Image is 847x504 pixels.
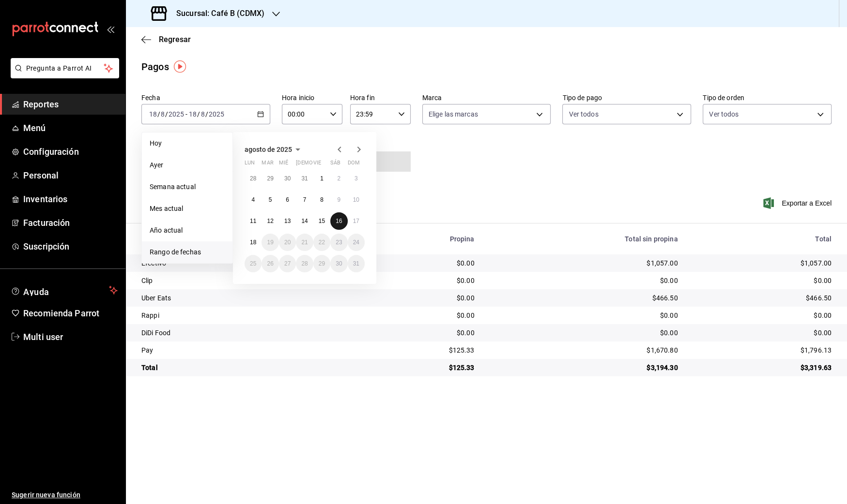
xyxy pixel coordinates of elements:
[296,255,313,272] button: 28 de agosto de 2025
[279,255,296,272] button: 27 de agosto de 2025
[348,170,365,187] button: 3 de agosto de 2025
[336,239,342,246] abbr: 23 de agosto de 2025
[245,170,262,187] button: 28 de julio de 2025
[490,235,678,243] div: Total sin propina
[693,311,832,320] div: $0.00
[7,70,119,80] a: Pregunta a Parrot AI
[336,260,342,267] abbr: 30 de agosto de 2025
[23,193,118,206] span: Inventarios
[23,145,118,158] span: Configuración
[330,191,347,208] button: 9 de agosto de 2025
[23,121,118,134] span: Menú
[368,311,474,320] div: $0.00
[348,212,365,230] button: 17 de agosto de 2025
[208,110,225,118] input: ----
[429,109,478,119] span: Elige las marcas
[330,234,347,251] button: 23 de agosto de 2025
[185,110,187,118] span: -
[250,218,256,224] abbr: 11 de agosto de 2025
[267,239,273,246] abbr: 19 de agosto de 2025
[262,212,278,230] button: 12 de agosto de 2025
[296,212,313,230] button: 14 de agosto de 2025
[693,328,832,338] div: $0.00
[313,255,330,272] button: 29 de agosto de 2025
[350,94,411,101] label: Hora fin
[23,98,118,111] span: Reportes
[262,160,273,170] abbr: martes
[490,345,678,355] div: $1,670.80
[250,175,256,182] abbr: 28 de julio de 2025
[150,182,225,192] span: Semana actual
[150,138,225,148] span: Hoy
[262,234,278,251] button: 19 de agosto de 2025
[296,160,353,170] abbr: jueves
[336,218,342,224] abbr: 16 de agosto de 2025
[279,212,296,230] button: 13 de agosto de 2025
[245,234,262,251] button: 18 de agosto de 2025
[267,218,273,224] abbr: 12 de agosto de 2025
[368,276,474,285] div: $0.00
[319,260,325,267] abbr: 29 de agosto de 2025
[693,258,832,268] div: $1,057.00
[313,191,330,208] button: 8 de agosto de 2025
[348,234,365,251] button: 24 de agosto de 2025
[301,175,308,182] abbr: 31 de julio de 2025
[569,109,598,119] span: Ver todos
[262,191,278,208] button: 5 de agosto de 2025
[301,239,308,246] abbr: 21 de agosto de 2025
[245,255,262,272] button: 25 de agosto de 2025
[250,260,256,267] abbr: 25 de agosto de 2025
[354,175,358,182] abbr: 3 de agosto de 2025
[490,328,678,338] div: $0.00
[330,255,347,272] button: 30 de agosto de 2025
[709,109,739,119] span: Ver todos
[313,234,330,251] button: 22 de agosto de 2025
[490,276,678,285] div: $0.00
[320,175,323,182] abbr: 1 de agosto de 2025
[23,240,118,253] span: Suscripción
[296,170,313,187] button: 31 de julio de 2025
[693,293,832,303] div: $466.50
[141,345,352,355] div: Pay
[262,170,278,187] button: 29 de julio de 2025
[200,110,205,118] input: --
[159,35,191,44] span: Regresar
[368,363,474,372] div: $125.33
[12,490,118,500] span: Sugerir nueva función
[765,197,832,209] span: Exportar a Excel
[296,234,313,251] button: 21 de agosto de 2025
[301,218,308,224] abbr: 14 de agosto de 2025
[250,239,256,246] abbr: 18 de agosto de 2025
[296,191,313,208] button: 7 de agosto de 2025
[141,94,270,101] label: Fecha
[284,218,291,224] abbr: 13 de agosto de 2025
[693,276,832,285] div: $0.00
[141,311,352,320] div: Rappi
[150,204,225,214] span: Mes actual
[282,94,342,101] label: Hora inicio
[23,307,118,320] span: Recomienda Parrot
[141,59,169,74] div: Pagos
[337,196,340,203] abbr: 9 de agosto de 2025
[330,160,340,170] abbr: sábado
[279,160,288,170] abbr: miércoles
[319,218,325,224] abbr: 15 de agosto de 2025
[174,60,186,73] img: Tooltip marker
[353,239,359,246] abbr: 24 de agosto de 2025
[348,160,360,170] abbr: domingo
[279,170,296,187] button: 30 de julio de 2025
[165,110,168,118] span: /
[562,94,691,101] label: Tipo de pago
[368,328,474,338] div: $0.00
[267,260,273,267] abbr: 26 de agosto de 2025
[11,58,119,78] button: Pregunta a Parrot AI
[141,293,352,303] div: Uber Eats
[348,191,365,208] button: 10 de agosto de 2025
[284,260,291,267] abbr: 27 de agosto de 2025
[269,196,272,203] abbr: 5 de agosto de 2025
[160,110,165,118] input: --
[353,260,359,267] abbr: 31 de agosto de 2025
[490,311,678,320] div: $0.00
[693,345,832,355] div: $1,796.13
[301,260,308,267] abbr: 28 de agosto de 2025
